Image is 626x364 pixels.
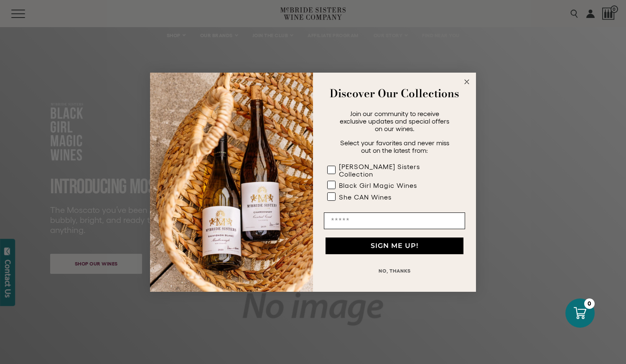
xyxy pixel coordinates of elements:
button: SIGN ME UP! [326,238,463,254]
div: She CAN Wines [339,193,392,201]
span: Join our community to receive exclusive updates and special offers on our wines. [340,110,449,132]
strong: Discover Our Collections [330,85,459,101]
span: Select your favorites and never miss out on the latest from: [340,139,449,154]
img: 42653730-7e35-4af7-a99d-12bf478283cf.jpeg [150,73,313,292]
button: Close dialog [462,77,472,87]
div: Black Girl Magic Wines [339,182,417,189]
button: NO, THANKS [324,263,465,279]
input: Email [324,212,465,229]
div: [PERSON_NAME] Sisters Collection [339,163,448,178]
div: 0 [584,298,595,309]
